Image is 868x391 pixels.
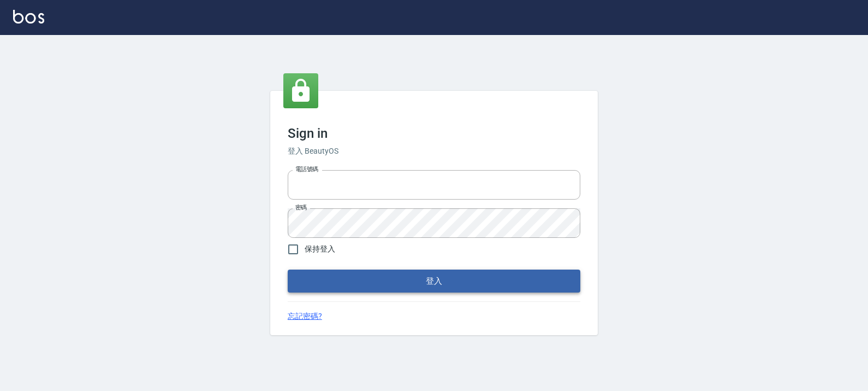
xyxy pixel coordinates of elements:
button: 登入 [288,270,580,293]
h3: Sign in [288,126,580,141]
label: 密碼 [295,203,307,212]
span: 保持登入 [305,243,335,255]
label: 電話號碼 [295,165,318,173]
h6: 登入 BeautyOS [288,145,580,157]
img: Logo [13,10,44,24]
a: 忘記密碼? [288,311,322,322]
